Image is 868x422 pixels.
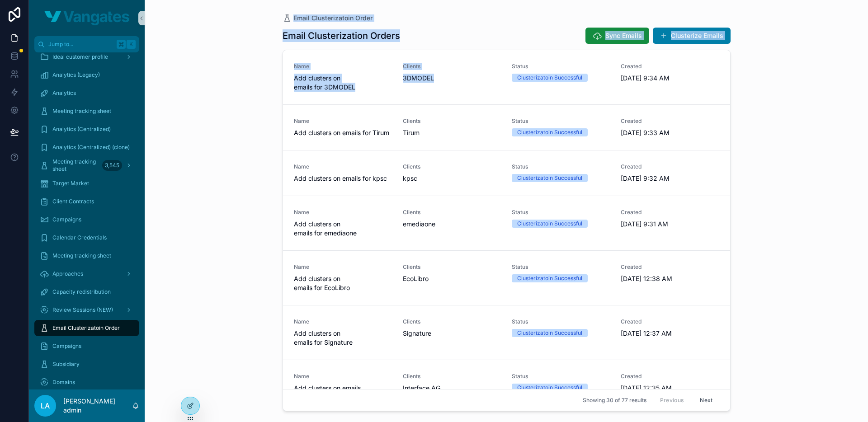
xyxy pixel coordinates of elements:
span: Name [294,318,392,325]
span: Analytics (Legacy) [52,71,100,79]
span: Sync Emails [605,31,642,40]
span: Clients [403,63,501,70]
span: Approaches [52,270,83,277]
a: Domains [34,374,139,390]
span: Meeting tracking sheet [52,252,111,259]
img: App logo [44,11,129,25]
button: Jump to...K [34,36,139,52]
span: Created [621,63,719,70]
span: Clients [403,263,501,271]
span: Add clusters on emails for Signature [294,329,392,347]
p: [PERSON_NAME] admin [63,397,132,415]
a: Analytics (Centralized) [34,121,139,137]
button: Sync Emails [585,28,649,44]
a: Target Market [34,175,139,192]
span: [DATE] 9:34 AM [621,74,719,83]
button: Next [693,393,719,407]
span: Name [294,209,392,216]
span: Status [512,63,610,70]
span: Review Sessions (NEW) [52,306,113,314]
span: Name [294,263,392,271]
span: [DATE] 9:31 AM [621,220,719,229]
span: Add clusters on emails for EcoLibro [294,274,392,292]
span: Status [512,318,610,325]
span: Email Clusterizatoin Order [293,14,373,23]
span: Created [621,117,719,125]
span: Interface AG [403,384,440,393]
span: Status [512,209,610,216]
span: Showing 30 of 77 results [583,397,646,404]
div: Clusterizatoin Successful [517,174,582,182]
div: Clusterizatoin Successful [517,220,582,228]
div: Clusterizatoin Successful [517,384,582,392]
a: Meeting tracking sheet3,545 [34,157,139,173]
span: Campaigns [52,216,81,223]
button: Clusterize Emails [653,28,731,44]
span: Name [294,163,392,170]
span: Subsidiary [52,361,80,368]
a: Email Clusterizatoin Order [34,320,139,336]
span: Clients [403,209,501,216]
span: [DATE] 9:33 AM [621,128,719,137]
span: Created [621,318,719,325]
a: Analytics (Centralized) (clone) [34,139,139,155]
span: Ideal customer profile [52,53,108,61]
a: Review Sessions (NEW) [34,302,139,318]
span: Domains [52,379,75,386]
span: Clients [403,373,501,380]
span: la [41,400,50,411]
span: Add clusters on emails for kpsc [294,174,392,183]
span: Add clusters on emails for Interface AG [294,384,392,402]
a: Capacity redistribution [34,284,139,300]
a: Subsidiary [34,356,139,372]
div: scrollable content [29,52,145,389]
span: Signature [403,329,431,338]
div: Clusterizatoin Successful [517,274,582,282]
span: Add clusters on emails for 3DMODEL [294,74,392,92]
span: Status [512,373,610,380]
div: Clusterizatoin Successful [517,329,582,337]
span: kpsc [403,174,417,183]
span: Created [621,209,719,216]
span: Analytics (Centralized) (clone) [52,144,130,151]
span: Created [621,263,719,271]
span: [DATE] 12:38 AM [621,274,719,283]
span: Status [512,163,610,170]
div: Clusterizatoin Successful [517,74,582,82]
span: 3DMODEL [403,74,434,83]
span: Created [621,373,719,380]
a: Client Contracts [34,193,139,210]
span: Email Clusterizatoin Order [52,324,120,332]
span: Client Contracts [52,198,94,205]
a: Approaches [34,266,139,282]
span: Add clusters on emails for emediaone [294,220,392,238]
span: EcoLibro [403,274,429,283]
span: Tirum [403,128,420,137]
a: Analytics (Legacy) [34,67,139,83]
a: Analytics [34,85,139,101]
a: Meeting tracking sheet [34,248,139,264]
span: Name [294,63,392,70]
span: Jump to... [48,41,113,48]
span: Name [294,373,392,380]
span: Capacity redistribution [52,288,111,295]
span: Meeting tracking sheet [52,108,111,115]
a: Email Clusterizatoin Order [283,14,373,23]
span: Meeting tracking sheet [52,158,99,173]
a: Campaigns [34,211,139,228]
span: K [127,41,135,48]
a: Calendar Credentials [34,230,139,246]
span: Analytics (Centralized) [52,126,111,133]
a: Meeting tracking sheet [34,103,139,119]
a: Ideal customer profile [34,49,139,65]
span: [DATE] 9:32 AM [621,174,719,183]
div: Clusterizatoin Successful [517,128,582,136]
span: [DATE] 12:37 AM [621,329,719,338]
span: Clients [403,318,501,325]
span: Analytics [52,89,76,97]
span: Status [512,263,610,271]
span: [DATE] 12:35 AM [621,384,719,393]
span: Add clusters on emails for Tirum [294,128,392,137]
span: Clients [403,117,501,125]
